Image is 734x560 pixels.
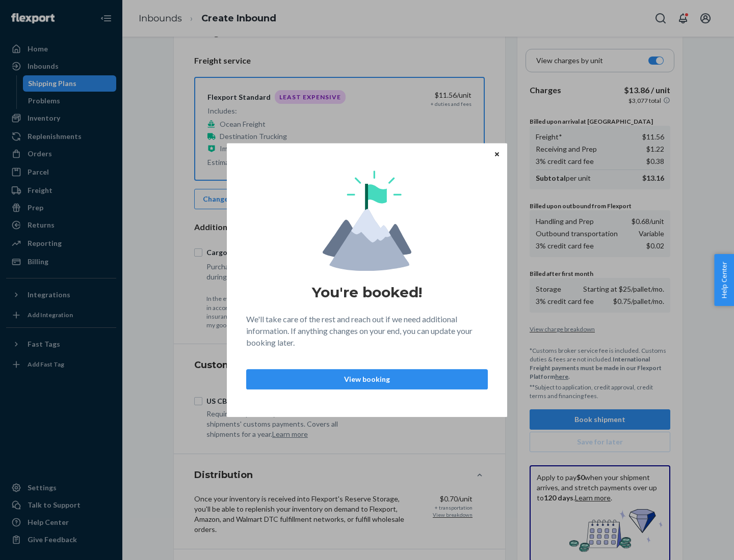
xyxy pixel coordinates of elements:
h1: You're booked! [312,283,422,301]
p: We'll take care of the rest and reach out if we need additional information. If anything changes ... [246,314,488,349]
button: Close [492,148,502,159]
button: View booking [246,369,488,389]
p: View booking [255,374,479,384]
img: svg+xml,%3Csvg%20viewBox%3D%220%200%20174%20197%22%20fill%3D%22none%22%20xmlns%3D%22http%3A%2F%2F... [323,171,411,271]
